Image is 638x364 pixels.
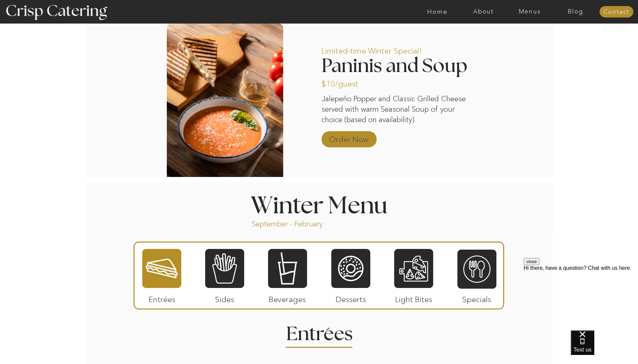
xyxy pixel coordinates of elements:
a: Contact [599,9,633,15]
h2: Paninis and Soup [322,57,481,74]
p: Beverages [265,288,310,307]
p: Light Bites [391,288,436,307]
iframe: podium webchat widget bubble [571,330,638,364]
p: Limited-time Winter Special! [322,39,454,59]
a: Menus [506,8,553,15]
h2: Entrees [286,325,352,338]
a: Blog [553,8,599,15]
iframe: podium webchat widget prompt [524,258,638,339]
p: Sides [202,288,247,307]
p: Specials [454,288,499,307]
a: About [460,8,506,15]
a: Order Now [327,128,371,147]
p: Jalepeño Popper and Classic Grilled Cheese served with warm Seasonal Soup of your choice (based o... [322,94,466,124]
p: Desserts [329,288,373,307]
p: $10/guest [322,72,366,92]
p: Entrées [140,288,184,307]
h1: Winter Menu [226,194,413,214]
a: Home [414,8,460,15]
p: September - February [252,219,344,227]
